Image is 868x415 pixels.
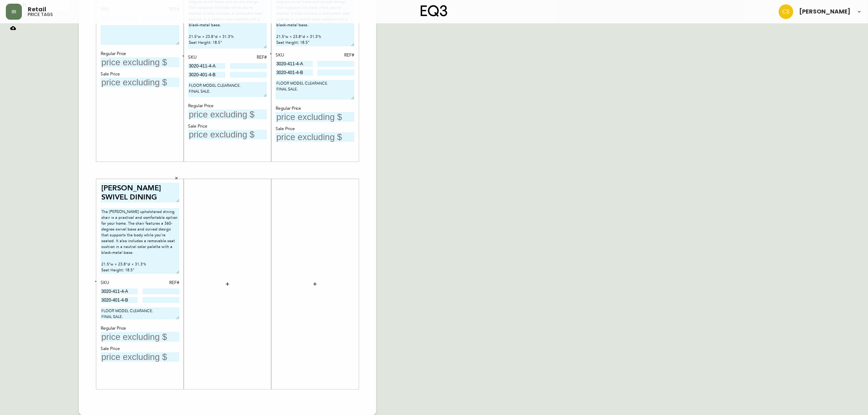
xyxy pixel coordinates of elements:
span: [PERSON_NAME] [799,9,851,15]
div: Sale Price [276,126,354,132]
textarea: FLOOR MODEL CLEARANCE. FINAL SALE. [276,80,354,100]
input: price excluding $ [101,332,179,342]
input: price excluding $ [276,112,354,122]
input: price excluding $ [101,78,179,88]
div: REF# [143,280,180,286]
input: price excluding $ [101,57,179,67]
div: Regular Price [101,51,179,57]
div: Sale Price [101,71,179,78]
input: price excluding $ [101,352,179,362]
div: Regular Price [188,103,267,109]
div: Sale Price [188,123,267,130]
textarea: The [PERSON_NAME] upholstered dining chair is a practical and comfortable option for your home. T... [101,208,179,274]
div: Regular Price [101,325,179,332]
div: SKU [276,52,313,59]
input: price excluding $ [276,132,354,142]
textarea: FLOOR MODEL CLEARANCE. FINAL SALE. [101,307,179,319]
div: Sale Price [101,346,179,352]
div: REF# [318,52,355,59]
textarea: FLOOR MODEL CLEARANCE. FINAL SALE. [188,82,267,97]
div: SKU [101,280,138,286]
span: Retail [28,7,46,12]
div: Regular Price [276,105,354,112]
textarea: [PERSON_NAME] SWIVEL DINING CHAIR [101,183,179,203]
div: REF# [230,54,267,61]
input: price excluding $ [188,130,267,140]
div: SKU [188,54,225,61]
input: price excluding $ [188,109,267,119]
h5: price tags [28,12,53,17]
img: 996bfd46d64b78802a67b62ffe4c27a2 [779,4,793,19]
img: logo [421,5,448,17]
